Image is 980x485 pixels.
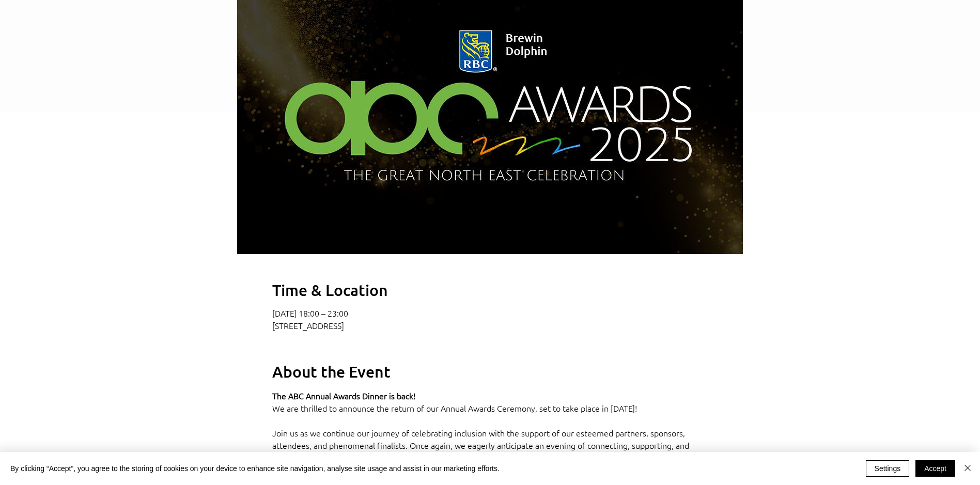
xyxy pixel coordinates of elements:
span: Join us as we continue our journey of celebrating inclusion with the support of our esteemed part... [272,427,691,463]
span: The ABC Annual Awards Dinner is back! [272,390,415,401]
p: [STREET_ADDRESS] [272,320,708,331]
button: Close [961,460,974,477]
h2: About the Event [272,362,708,382]
button: Settings [866,460,910,477]
button: Accept [915,460,955,477]
h2: Time & Location [272,280,708,300]
span: We are thrilled to announce the return of our Annual Awards Ceremony, set to take place in [DATE]! [272,402,637,414]
img: Close [961,462,974,474]
span: By clicking “Accept”, you agree to the storing of cookies on your device to enhance site navigati... [10,464,500,473]
p: [DATE] 18:00 – 23:00 [272,308,708,318]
